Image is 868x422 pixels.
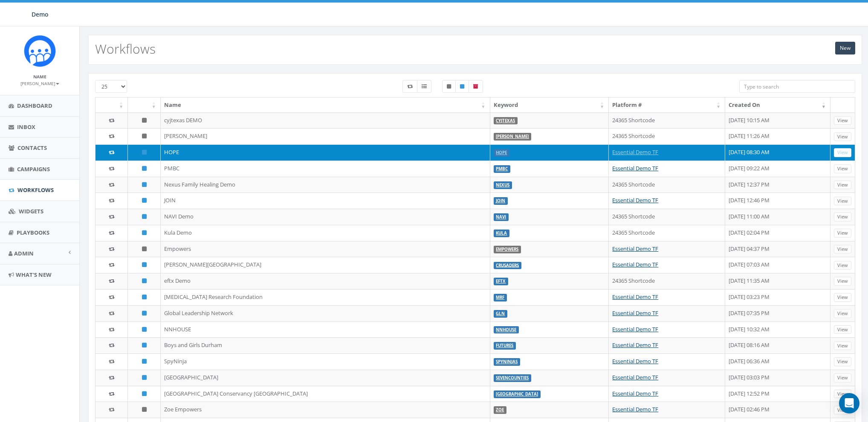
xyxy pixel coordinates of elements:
[834,293,851,302] a: View
[161,128,490,144] td: [PERSON_NAME]
[161,257,490,273] td: [PERSON_NAME][GEOGRAPHIC_DATA]
[725,337,830,353] td: [DATE] 08:16 AM
[469,80,483,93] label: Archived
[17,186,54,194] span: Workflows
[612,405,658,413] a: Essential Demo TF
[612,309,658,317] a: Essential Demo TF
[496,118,515,123] a: cyjtexas
[161,337,490,353] td: Boys and Girls Durham
[834,132,851,141] a: View
[834,342,851,350] a: View
[24,35,56,67] img: Icon_1.png
[142,294,147,300] i: Published
[161,161,490,177] td: PMBC
[609,128,725,144] td: 24365 Shortcode
[834,164,851,173] a: View
[161,386,490,402] td: [GEOGRAPHIC_DATA] Conservancy [GEOGRAPHIC_DATA]
[161,289,490,305] td: [MEDICAL_DATA] Research Foundation
[612,261,658,268] a: Essential Demo TF
[725,209,830,225] td: [DATE] 11:00 AM
[16,271,52,278] span: What's New
[496,230,507,236] a: Kula
[142,342,147,348] i: Published
[612,390,658,397] a: Essential Demo TF
[142,375,147,380] i: Published
[609,112,725,129] td: 24365 Shortcode
[725,322,830,338] td: [DATE] 10:32 AM
[725,386,830,402] td: [DATE] 12:52 PM
[142,182,147,187] i: Published
[609,209,725,225] td: 24365 Shortcode
[128,98,160,112] th: : activate to sort column ascending
[834,309,851,318] a: View
[496,375,529,381] a: sevencounties
[33,74,46,80] small: Name
[17,123,35,131] span: Inbox
[161,353,490,370] td: SpyNinja
[834,212,851,221] a: View
[725,112,830,129] td: [DATE] 10:15 AM
[834,181,851,189] a: View
[725,161,830,177] td: [DATE] 09:22 AM
[161,322,490,338] td: NNHOUSE
[496,343,513,348] a: FUTURES
[142,118,147,123] i: Unpublished
[834,325,851,334] a: View
[20,80,59,86] small: [PERSON_NAME]
[609,177,725,193] td: 24365 Shortcode
[612,148,658,156] a: Essential Demo TF
[612,373,658,381] a: Essential Demo TF
[142,278,147,284] i: Published
[496,278,506,284] a: EFTX
[835,42,855,55] a: New
[161,177,490,193] td: Nexus Family Healing Demo
[834,390,851,399] a: View
[834,229,851,238] a: View
[834,116,851,125] a: View
[834,357,851,366] a: View
[612,164,658,172] a: Essential Demo TF
[496,214,506,220] a: NAVI
[725,225,830,241] td: [DATE] 02:04 PM
[834,261,851,270] a: View
[496,391,538,397] a: [GEOGRAPHIC_DATA]
[496,150,507,155] a: HOPE
[142,133,147,139] i: Unpublished
[417,80,431,93] label: Menu
[17,229,49,236] span: Playbooks
[142,149,147,155] i: Published
[496,182,509,188] a: NEXUS
[496,134,529,139] a: [PERSON_NAME]
[161,98,490,112] th: Name: activate to sort column ascending
[142,391,147,396] i: Published
[142,407,147,412] i: Unpublished
[161,144,490,161] td: HOPE
[725,353,830,370] td: [DATE] 06:36 AM
[496,247,518,252] a: Empowers
[834,245,851,254] a: View
[725,273,830,289] td: [DATE] 11:35 AM
[142,359,147,364] i: Published
[142,198,147,203] i: Published
[142,166,147,171] i: Published
[161,112,490,129] td: cyjtexas DEMO
[95,98,128,112] th: : activate to sort column ascending
[161,402,490,418] td: Zoe Empowers
[490,98,609,112] th: Keyword: activate to sort column ascending
[725,128,830,144] td: [DATE] 11:26 AM
[496,407,504,413] a: ZOE
[612,357,658,365] a: Essential Demo TF
[609,225,725,241] td: 24365 Shortcode
[834,148,851,157] a: View
[496,359,518,365] a: spyninjas
[142,246,147,252] i: Unpublished
[609,98,725,112] th: Platform #: activate to sort column ascending
[142,327,147,332] i: Published
[739,80,855,93] input: Type to search
[496,295,504,300] a: MRF
[161,273,490,289] td: eftx Demo
[725,402,830,418] td: [DATE] 02:46 PM
[161,370,490,386] td: [GEOGRAPHIC_DATA]
[834,406,851,415] a: View
[20,79,59,87] a: [PERSON_NAME]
